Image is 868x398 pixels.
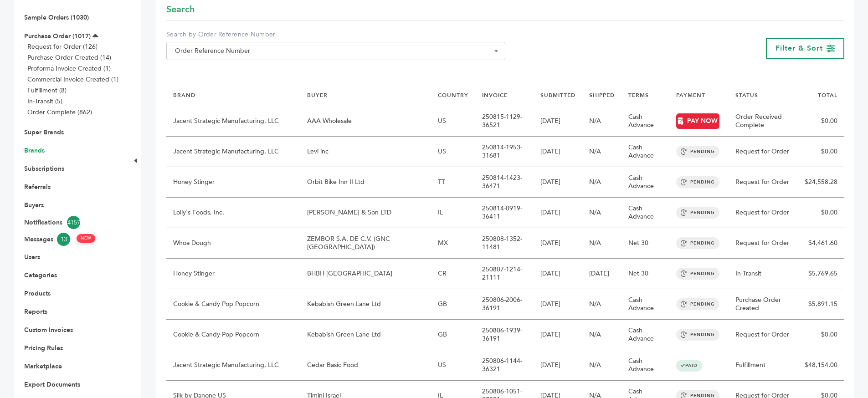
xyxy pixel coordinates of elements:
[582,228,621,259] td: N/A
[798,350,844,381] td: $48,154.00
[166,167,300,198] td: Honey Stinger
[582,198,621,228] td: N/A
[582,350,621,381] td: N/A
[431,289,475,320] td: GB
[24,271,57,280] a: Categories
[676,207,719,219] span: PENDING
[431,228,475,259] td: MX
[729,350,798,381] td: Fulfillment
[24,201,44,209] a: Buyers
[676,298,719,310] span: PENDING
[431,137,475,167] td: US
[300,198,431,228] td: [PERSON_NAME] & Son LTD
[621,350,669,381] td: Cash Advance
[534,228,582,259] td: [DATE]
[27,97,62,106] a: In-Transit (5)
[582,320,621,350] td: N/A
[676,176,719,188] span: PENDING
[166,350,300,381] td: Jacent Strategic Manufacturing, LLC
[24,344,63,352] a: Pricing Rules
[676,360,702,372] span: PAID
[676,146,719,158] span: PENDING
[534,320,582,350] td: [DATE]
[166,137,300,167] td: Jacent Strategic Manufacturing, LLC
[621,228,669,259] td: Net 30
[166,30,505,39] label: Search by Order Reference Number
[475,289,533,320] td: 250806-2006-36191
[798,106,844,137] td: $0.00
[24,128,64,137] a: Super Brands
[77,234,95,243] span: NEW
[798,137,844,167] td: $0.00
[676,329,719,341] span: PENDING
[475,350,533,381] td: 250806-1144-36321
[24,380,80,389] a: Export Documents
[676,113,719,129] a: PAY NOW
[798,320,844,350] td: $0.00
[534,289,582,320] td: [DATE]
[300,228,431,259] td: ZEMBOR S.A. DE C.V. (GNC [GEOGRAPHIC_DATA])
[27,53,111,62] a: Purchase Order Created (14)
[534,137,582,167] td: [DATE]
[798,198,844,228] td: $0.00
[735,92,758,99] a: STATUS
[621,137,669,167] td: Cash Advance
[24,253,40,261] a: Users
[534,106,582,137] td: [DATE]
[729,198,798,228] td: Request for Order
[582,167,621,198] td: N/A
[589,92,615,99] a: SHIPPED
[27,64,111,73] a: Proforma Invoice Created (1)
[676,92,705,99] a: PAYMENT
[540,92,575,99] a: SUBMITTED
[534,167,582,198] td: [DATE]
[431,320,475,350] td: GB
[24,216,117,229] a: Notifications4157
[166,320,300,350] td: Cookie & Candy Pop Popcorn
[729,320,798,350] td: Request for Order
[475,167,533,198] td: 250814-1423-36471
[534,350,582,381] td: [DATE]
[582,106,621,137] td: N/A
[166,42,505,60] span: Order Reference Number
[431,259,475,289] td: CR
[166,228,300,259] td: Whoa Dough
[171,45,500,57] span: Order Reference Number
[475,320,533,350] td: 250806-1939-36191
[475,137,533,167] td: 250814-1953-31681
[166,106,300,137] td: Jacent Strategic Manufacturing, LLC
[729,259,798,289] td: In-Transit
[24,183,51,191] a: Referrals
[676,237,719,249] span: PENDING
[438,92,468,99] a: COUNTRY
[166,289,300,320] td: Cookie & Candy Pop Popcorn
[475,228,533,259] td: 250808-1352-11481
[621,198,669,228] td: Cash Advance
[166,259,300,289] td: Honey Stinger
[431,167,475,198] td: TT
[24,326,73,334] a: Custom Invoices
[582,289,621,320] td: N/A
[57,233,70,246] span: 13
[24,146,45,155] a: Brands
[475,106,533,137] td: 250815-1129-36521
[300,259,431,289] td: BHBH [GEOGRAPHIC_DATA]
[431,198,475,228] td: IL
[729,137,798,167] td: Request for Order
[798,289,844,320] td: $5,891.15
[621,259,669,289] td: Net 30
[431,350,475,381] td: US
[475,259,533,289] td: 250807-1214-21111
[300,289,431,320] td: Kebabish Green Lane Ltd
[482,92,508,99] a: INVOICE
[27,86,67,95] a: Fulfillment (8)
[729,167,798,198] td: Request for Order
[582,259,621,289] td: [DATE]
[300,137,431,167] td: Levi inc
[621,320,669,350] td: Cash Advance
[798,167,844,198] td: $24,558.28
[24,32,91,41] a: Purchase Order (1017)
[729,106,798,137] td: Order Received Complete
[300,106,431,137] td: AAA Wholesale
[67,216,80,229] span: 4157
